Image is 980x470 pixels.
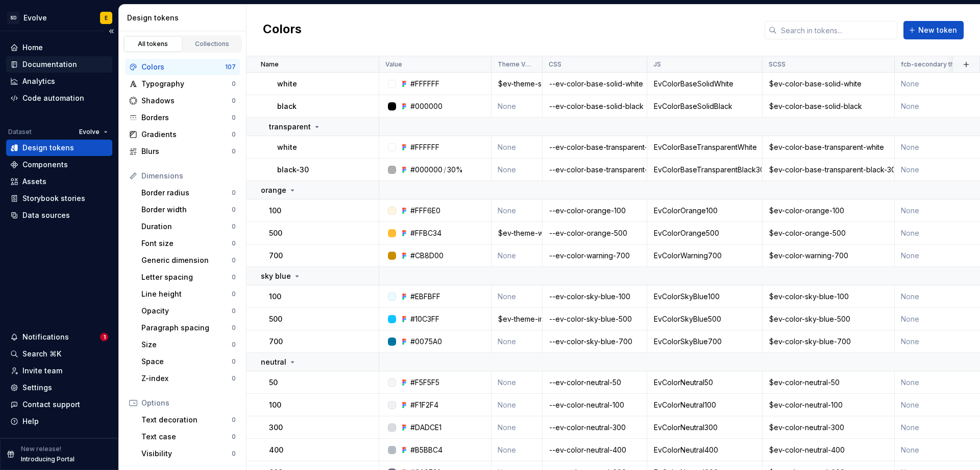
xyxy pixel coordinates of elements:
[543,337,646,347] div: --ev-color-sky-blue-700
[543,142,646,152] div: --ev-color-base-transparent-white
[410,101,443,111] div: #000000
[232,206,236,214] div: 0
[232,290,236,298] div: 0
[6,140,112,156] a: Design tokens
[648,400,762,410] div: EvColorNeutral100
[22,93,84,103] div: Code automation
[22,42,43,53] div: Home
[232,324,236,332] div: 0
[492,314,542,324] div: $ev-theme-info
[21,455,75,463] p: Introducing Portal
[269,377,278,388] p: 50
[543,101,646,111] div: --ev-color-base-solid-black
[543,377,646,388] div: --ev-color-neutral-50
[232,256,236,264] div: 0
[137,303,240,319] a: Opacity0
[492,416,543,439] td: None
[232,97,236,105] div: 0
[141,255,232,265] div: Generic dimension
[22,59,77,70] div: Documentation
[6,156,112,173] a: Components
[137,353,240,370] a: Space0
[261,60,279,69] p: Name
[763,165,894,175] div: $ev-color-base-transparent-black-30
[141,113,232,123] div: Borders
[277,165,309,175] p: black-30
[141,340,232,350] div: Size
[232,307,236,315] div: 0
[410,314,439,324] div: #10C3FF
[277,79,297,89] p: white
[492,244,543,267] td: None
[232,80,236,88] div: 0
[6,73,112,89] a: Analytics
[410,206,440,216] div: #FFF6E0
[543,422,646,433] div: --ev-color-neutral-300
[777,21,897,39] input: Search in tokens...
[492,228,542,238] div: $ev-theme-warning
[225,63,236,71] div: 107
[137,286,240,302] a: Line height0
[7,12,19,24] div: SD
[141,432,232,442] div: Text case
[141,373,232,384] div: Z-index
[763,292,894,302] div: $ev-color-sky-blue-100
[648,337,762,347] div: EvColorSkyBlue700
[648,251,762,261] div: EvColorWarning700
[125,109,240,126] a: Borders0
[232,114,236,122] div: 0
[75,125,112,139] button: Evolve
[903,21,964,39] button: New token
[543,206,646,216] div: --ev-color-orange-100
[105,14,108,22] div: E
[410,400,438,410] div: #F1F2F4
[141,356,232,367] div: Space
[104,24,118,38] button: Collapse sidebar
[232,130,236,139] div: 0
[410,79,439,89] div: #FFFFFF
[6,39,112,56] a: Home
[141,62,225,72] div: Colors
[543,251,646,261] div: --ev-color-warning-700
[137,269,240,285] a: Letter spacing0
[232,450,236,458] div: 0
[410,228,442,238] div: #FFBC34
[648,377,762,388] div: EvColorNeutral50
[648,314,762,324] div: EvColorSkyBlue500
[410,445,443,455] div: #B5BBC4
[22,416,39,427] div: Help
[137,412,240,428] a: Text decoration0
[269,206,281,216] p: 100
[269,122,311,132] p: transparent
[6,190,112,207] a: Storybook stories
[410,422,442,433] div: #DADCE1
[232,374,236,383] div: 0
[277,142,297,152] p: white
[79,128,100,136] span: Evolve
[6,363,112,379] a: Invite team
[648,228,762,238] div: EvColorOrange500
[137,235,240,252] a: Font size0
[141,238,232,249] div: Font size
[232,273,236,281] div: 0
[6,379,112,396] a: Settings
[22,176,46,187] div: Assets
[137,429,240,445] a: Text case0
[141,79,232,89] div: Typography
[543,165,646,175] div: --ev-color-base-transparent-black-30
[141,449,232,459] div: Visibility
[648,445,762,455] div: EvColorNeutral400
[232,189,236,197] div: 0
[763,142,894,152] div: $ev-color-base-transparent-white
[2,7,116,29] button: SDEvolveE
[543,79,646,89] div: --ev-color-base-solid-white
[232,239,236,248] div: 0
[261,185,286,195] p: orange
[492,394,543,416] td: None
[6,173,112,190] a: Assets
[648,101,762,111] div: EvColorBaseSolidBlack
[498,60,534,69] p: Theme Variable
[22,76,55,86] div: Analytics
[543,445,646,455] div: --ev-color-neutral-400
[269,337,283,347] p: 700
